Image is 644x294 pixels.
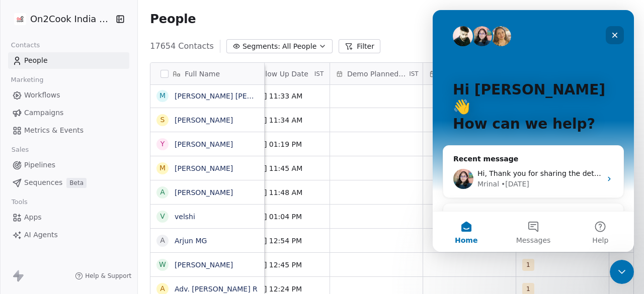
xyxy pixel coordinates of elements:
div: Full Name [150,63,264,84]
span: Apps [24,212,42,223]
a: Pipelines [8,157,129,173]
div: A [160,283,166,294]
iframe: Intercom live chat [610,260,634,284]
span: [DATE] 12:54 PM [243,236,324,246]
button: On2Cook India Pvt. Ltd. [12,11,109,28]
span: IST [409,70,419,78]
a: Arjun MG [175,237,207,245]
span: 1 [522,259,534,271]
a: Apps [8,209,129,226]
button: Filter [339,39,380,53]
span: 17654 Contacts [150,40,214,52]
div: A [160,187,166,198]
span: All People [282,41,316,52]
span: [DATE] 11:33 AM [243,91,324,101]
div: Demo Planned DateIST [330,63,423,84]
a: Workflows [8,87,129,104]
span: Marketing [7,72,48,87]
span: [DATE] 12:24 PM [243,284,324,294]
iframe: Intercom live chat [433,10,634,252]
span: Segments: [243,41,280,52]
span: [DATE] 01:19 PM [243,139,324,149]
span: Help & Support [85,272,131,280]
div: Follow Up DateIST [237,63,330,84]
span: People [24,55,48,66]
div: m [159,163,166,173]
div: M [159,90,166,101]
a: People [8,52,129,69]
span: Sequences [24,177,62,188]
div: Y [160,139,165,149]
div: v [160,211,166,222]
span: AI Agents [24,230,58,240]
span: [DATE] 11:48 AM [243,187,324,198]
a: [PERSON_NAME] [175,261,233,269]
span: [DATE] 01:04 PM [243,212,324,222]
div: W [159,259,166,270]
span: [DATE] 11:34 AM [243,115,324,125]
span: IST [314,70,324,78]
span: Follow Up Date [255,69,308,79]
a: Metrics & Events [8,122,129,139]
span: On2Cook India Pvt. Ltd. [30,13,113,26]
div: A [160,235,166,246]
a: [PERSON_NAME] [PERSON_NAME] [175,92,294,100]
span: Metrics & Events [24,125,84,136]
a: velshi [175,213,195,221]
a: [PERSON_NAME] [175,164,233,172]
a: SequencesBeta [8,174,129,191]
a: Adv. [PERSON_NAME] R [175,285,258,293]
span: Workflows [24,90,60,101]
span: [DATE] 12:45 PM [243,260,324,270]
span: Pipelines [24,160,55,170]
div: S [160,115,165,125]
span: Campaigns [24,108,63,118]
a: Help & Support [75,272,131,280]
span: Tools [7,194,32,210]
img: on2cook%20logo-04%20copy.jpg [14,13,26,25]
span: Beta [66,178,87,188]
a: [PERSON_NAME] [175,140,233,148]
span: [DATE] 11:45 AM [243,163,324,173]
a: AI Agents [8,227,129,243]
a: [PERSON_NAME] [175,116,233,124]
div: Demo Given DateIST [423,63,516,84]
span: People [150,12,196,27]
span: Full Name [185,69,220,79]
a: [PERSON_NAME] [175,188,233,197]
span: Demo Planned Date [347,69,407,79]
span: Contacts [7,38,44,53]
span: Sales [7,142,33,157]
a: Campaigns [8,105,129,121]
